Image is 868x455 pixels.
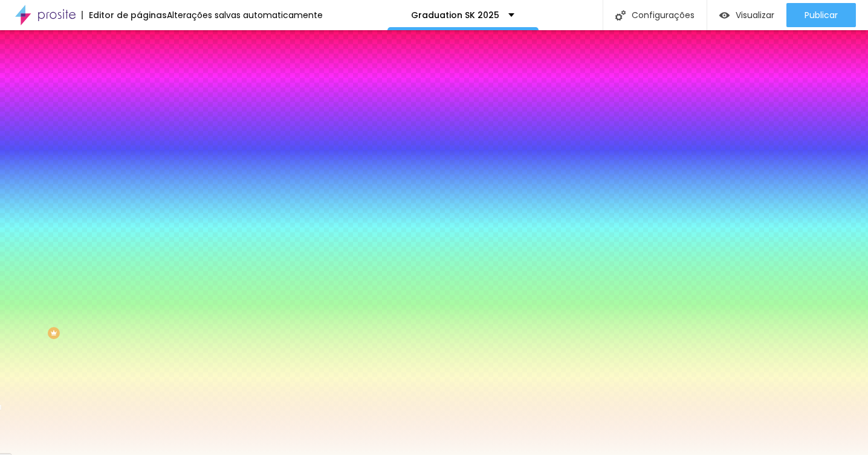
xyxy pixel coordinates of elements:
[786,3,856,27] button: Publicar
[167,11,323,19] div: Alterações salvas automaticamente
[82,11,167,19] div: Editor de páginas
[411,11,499,19] p: Graduation SK 2025
[719,10,730,21] img: view-1.svg
[707,3,786,27] button: Visualizar
[805,10,838,20] span: Publicar
[736,10,774,20] span: Visualizar
[615,10,626,21] img: Icone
